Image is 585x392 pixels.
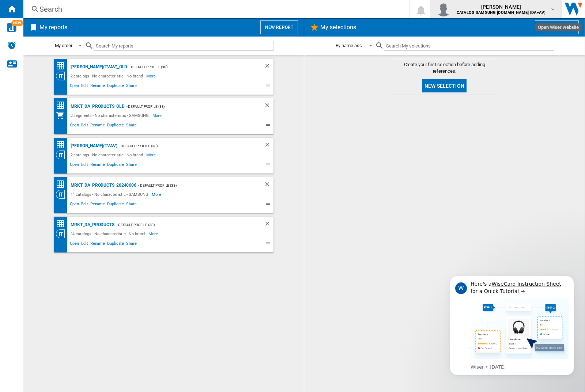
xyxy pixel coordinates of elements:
[106,82,125,91] span: Duplicate
[80,122,89,130] span: Edit
[106,201,125,209] span: Duplicate
[125,82,138,91] span: Share
[89,122,106,130] span: Rename
[152,190,162,199] span: More
[11,20,23,26] span: NEW
[535,20,579,34] button: New selection
[106,240,125,249] span: Duplicate
[80,201,89,209] span: Edit
[69,190,152,199] div: 14 catalogs - No characteristic - SAMSUNG
[457,3,546,11] span: [PERSON_NAME]
[125,122,138,130] span: Share
[69,240,80,249] span: Open
[127,62,249,72] div: - Default profile (38)
[436,2,451,16] img: profile.jpg
[69,141,117,151] div: [PERSON_NAME](TVAV)
[56,111,69,120] div: My Assortment
[69,151,147,159] div: 2 catalogs - No characteristic - No brand
[136,181,249,190] div: - Default profile (38)
[69,220,114,229] div: MRKT_DA_PRODUCTS
[148,229,159,238] span: More
[7,41,16,50] img: alerts-logo.svg
[69,122,80,130] span: Open
[56,219,69,228] div: Price Matrix
[125,201,138,209] span: Share
[264,220,273,229] div: Delete
[69,161,80,170] span: Open
[106,122,125,130] span: Duplicate
[125,102,249,111] div: - Default profile (38)
[56,72,69,80] div: Category View
[336,43,363,48] div: By name asc.
[56,101,69,110] div: Price Matrix
[146,151,157,159] span: More
[69,62,128,72] div: [PERSON_NAME](TVAV)_old
[56,180,69,189] div: Price Matrix
[89,240,106,249] span: Rename
[264,102,273,111] div: Delete
[80,82,89,91] span: Edit
[439,269,585,380] iframe: Intercom notifications message
[39,4,390,14] div: Search
[319,20,358,34] h2: My selections
[55,43,72,48] div: My order
[56,229,69,238] div: Category View
[38,20,69,34] h2: My reports
[264,181,273,190] div: Delete
[457,10,546,15] b: CATALOG SAMSUNG [DOMAIN_NAME] (DA+AV)
[69,201,80,209] span: Open
[152,111,163,120] span: More
[56,190,69,199] div: Category View
[69,111,152,120] div: 2 segments - No characteristic - SAMSUNG
[264,141,273,151] div: Delete
[69,72,147,80] div: 2 catalogs - No characteristic - No brand
[56,140,69,149] div: Price Matrix
[125,240,138,249] span: Share
[80,240,89,249] span: Edit
[106,161,125,170] span: Duplicate
[260,20,298,34] button: New report
[422,79,467,92] button: New selection
[89,201,106,209] span: Rename
[56,151,69,159] div: Category View
[117,141,249,151] div: - Default profile (38)
[114,220,249,229] div: - Default profile (38)
[69,82,80,91] span: Open
[56,61,69,71] div: Price Matrix
[69,181,137,190] div: MRKT_DA_PRODUCTS_20240606
[125,161,138,170] span: Share
[89,82,106,91] span: Rename
[393,61,496,75] span: Create your first selection before adding references.
[80,161,89,170] span: Edit
[7,23,16,32] img: wise-card.svg
[384,41,554,51] input: Search My selections
[264,62,273,72] div: Delete
[94,41,273,51] input: Search My reports
[146,72,157,80] span: More
[69,102,125,111] div: MRKT_DA_PRODUCTS_OLD
[89,161,106,170] span: Rename
[69,229,149,238] div: 14 catalogs - No characteristic - No brand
